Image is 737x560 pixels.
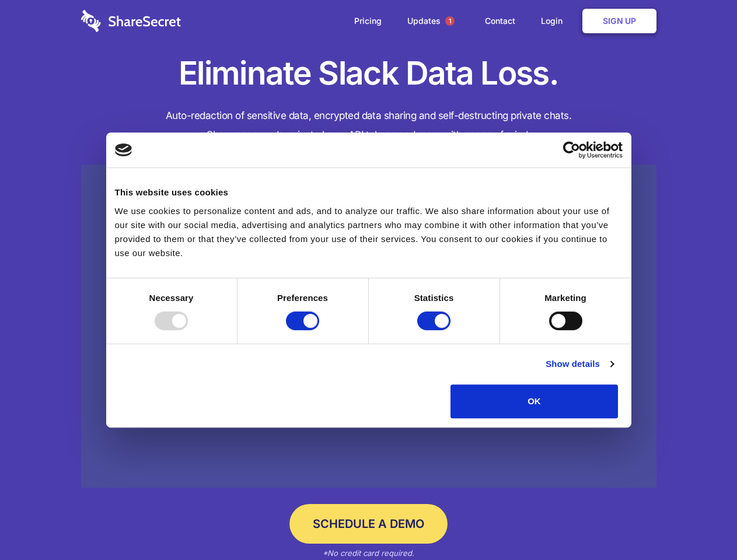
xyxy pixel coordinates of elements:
a: Login [529,3,580,39]
img: logo [115,143,132,156]
strong: Preferences [277,293,328,303]
a: Schedule a Demo [289,504,448,544]
a: Usercentrics Cookiebot - opens in a new window [521,141,623,159]
strong: Necessary [149,293,194,303]
span: 1 [445,16,455,26]
h1: Eliminate Slack Data Loss. [81,52,656,94]
a: Sign Up [582,9,656,33]
a: Pricing [343,3,393,39]
a: Show details [546,357,613,371]
strong: Statistics [414,293,454,303]
h4: Auto-redaction of sensitive data, encrypted data sharing and self-destructing private chats. Shar... [81,106,656,145]
img: logo-wordmark-white-trans-d4663122ce5f474addd5e946df7df03e33cb6a1c49d2221995e7729f52c070b2.svg [81,10,181,32]
a: Contact [473,3,527,39]
a: Wistia video thumbnail [81,164,656,488]
em: *No credit card required. [323,548,414,558]
strong: Marketing [544,293,586,303]
div: This website uses cookies [115,185,623,199]
button: OK [450,384,618,418]
div: We use cookies to personalize content and ads, and to analyze our traffic. We also share informat... [115,204,623,260]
